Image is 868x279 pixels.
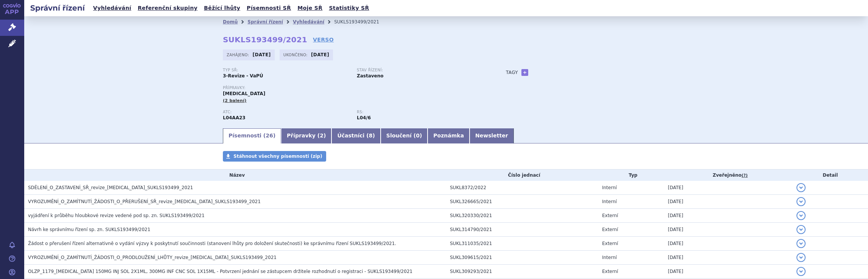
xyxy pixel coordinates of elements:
td: [DATE] [664,265,793,279]
a: Stáhnout všechny písemnosti (zip) [223,151,326,162]
abbr: (?) [742,173,748,178]
p: Přípravky: [223,86,491,90]
button: detail [796,253,806,262]
th: Název [24,170,446,181]
a: VERSO [313,36,334,43]
a: Newsletter [470,128,514,143]
strong: NATALIZUMAB [223,115,246,120]
button: detail [796,267,806,276]
strong: [DATE] [253,52,271,57]
td: SUKL320330/2021 [446,209,598,223]
a: Vyhledávání [91,3,134,13]
a: Správní řízení [247,19,283,25]
a: Běžící lhůty [202,3,243,13]
p: Typ SŘ: [223,68,349,72]
span: SDĚLENÍ_O_ZASTAVENÍ_SŘ_revize_natalizumab_SUKLS193499_2021 [28,185,193,190]
th: Typ [598,170,664,181]
p: ATC: [223,110,349,114]
a: Referenční skupiny [135,3,200,13]
span: (2 balení) [223,98,247,103]
span: 2 [320,133,324,139]
td: [DATE] [664,209,793,223]
td: SUKL309293/2021 [446,265,598,279]
a: Statistiky SŘ [327,3,371,13]
a: + [521,69,528,76]
span: Externí [602,269,618,274]
strong: natalizumab [357,115,371,120]
td: SUKL311035/2021 [446,237,598,251]
span: 26 [266,133,273,139]
p: Stav řízení: [357,68,483,72]
span: Stáhnout všechny písemnosti (zip) [233,154,322,159]
td: SUKL8372/2022 [446,181,598,195]
a: Vyhledávání [293,19,324,25]
span: Žádost o přerušení řízení alternativně o vydání výzvy k poskytnutí součinnosti (stanovení lhůty p... [28,241,396,246]
span: VYROZUMĚNÍ_O_ZAMÍTNUTÍ_ŽÁDOSTI_O_PŘERUŠENÍ_SŘ_revize_natalizumab_SUKLS193499_2021 [28,199,261,204]
strong: [DATE] [311,52,329,57]
span: 8 [369,133,373,139]
td: [DATE] [664,181,793,195]
a: Písemnosti (26) [223,128,281,143]
li: SUKLS193499/2021 [334,16,389,28]
strong: Zastaveno [357,73,384,79]
a: Domů [223,19,238,25]
h2: Správní řízení [24,3,91,13]
span: Interní [602,199,617,204]
a: Účastníci (8) [331,128,380,143]
td: [DATE] [664,223,793,237]
span: Externí [602,213,618,218]
span: [MEDICAL_DATA] [223,91,265,96]
span: 0 [416,133,420,139]
span: Externí [602,241,618,246]
span: Interní [602,185,617,190]
a: Sloučení (0) [381,128,428,143]
a: Moje SŘ [295,3,325,13]
p: RS: [357,110,483,114]
span: Externí [602,227,618,232]
a: Poznámka [428,128,470,143]
button: detail [796,197,806,206]
th: Detail [793,170,868,181]
td: [DATE] [664,251,793,265]
a: Přípravky (2) [281,128,331,143]
button: detail [796,225,806,234]
span: Interní [602,255,617,260]
button: detail [796,239,806,248]
button: detail [796,183,806,192]
a: Písemnosti SŘ [244,3,293,13]
span: Ukončeno: [283,52,309,58]
span: Návrh ke správnímu řízení sp. zn. SUKLS193499/2021 [28,227,150,232]
td: SUKL314790/2021 [446,223,598,237]
th: Číslo jednací [446,170,598,181]
h3: Tagy [506,68,518,77]
strong: 3-Revize - VaPÚ [223,73,263,79]
span: vyjádření k průběhu hloubkové revize vedené pod sp. zn. SUKLS193499/2021 [28,213,205,218]
td: [DATE] [664,237,793,251]
td: SUKL326665/2021 [446,195,598,209]
span: OLZP_1179_TYSABRI 150MG INJ SOL 2X1ML, 300MG INF CNC SOL 1X15ML - Potvrzení jednání se zástupcem ... [28,269,412,274]
td: SUKL309615/2021 [446,251,598,265]
td: [DATE] [664,195,793,209]
span: Zahájeno: [227,52,250,58]
th: Zveřejněno [664,170,793,181]
button: detail [796,211,806,220]
strong: SUKLS193499/2021 [223,35,307,44]
span: VYROZUMĚNÍ_O_ZAMÍTNUTÍ_ŽÁDOSTI_O_PRODLOUŽENÍ_LHŮTY_revize_natalizumab_SUKLS193499_2021 [28,255,277,260]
